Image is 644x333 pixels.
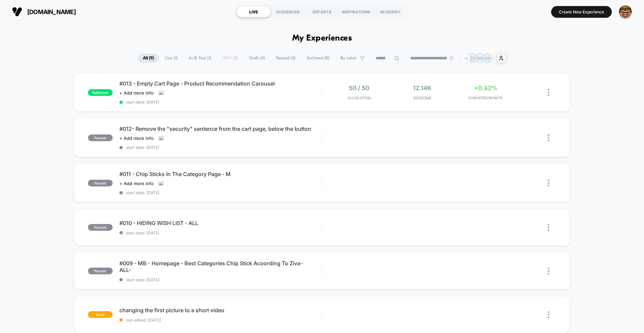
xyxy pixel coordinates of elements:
[271,6,305,17] div: AUDIENCES
[455,96,516,100] span: CONVERSION RATE
[548,89,549,96] img: close
[119,230,322,235] span: start date: [DATE]
[119,277,322,282] span: start date: [DATE]
[10,6,78,17] button: [DOMAIN_NAME]
[88,311,113,318] span: draft
[548,311,549,318] img: close
[392,96,452,100] span: Sessions
[119,135,154,141] span: + Add more info
[160,54,183,63] span: Live ( 1 )
[347,96,371,100] span: Allocation
[119,145,322,150] span: start date: [DATE]
[119,190,322,195] span: start date: [DATE]
[477,56,483,61] p: MB
[138,54,159,63] span: All ( 9 )
[12,7,22,17] img: Visually logo
[548,179,549,186] img: close
[184,54,216,63] span: A/B Test ( 1 )
[119,318,322,323] span: last edited: [DATE]
[88,134,113,141] span: paused
[548,224,549,231] img: close
[292,34,352,43] h1: My Experiences
[617,5,634,19] button: ppic
[244,54,270,63] span: Draft ( 4 )
[461,53,470,63] div: + 4
[119,171,322,177] span: #011 - Chip Sticks In The Category Page - M
[119,80,322,87] span: #013 - Empty Cart Page - Product Recommendation Carousel
[302,54,334,63] span: Archived ( 8 )
[119,307,322,314] span: changing the first picture to a short video
[373,6,408,17] div: ACADEMY
[88,224,113,231] span: paused
[619,5,632,18] img: ppic
[119,125,322,132] span: #012- Remove the "security" sentence from the cart page, below the button
[548,268,549,275] img: close
[449,56,453,60] img: end
[88,268,113,274] span: paused
[470,56,476,61] p: ZK
[548,134,549,141] img: close
[119,90,154,96] span: + Add more info
[119,220,322,226] span: #010 - HIDING WISH LIST - ALL
[236,6,271,17] div: LIVE
[485,56,490,61] p: HB
[551,6,612,18] button: Create New Experience
[339,6,373,17] div: INSPIRATIONS
[474,85,497,92] span: +0.42%
[305,6,339,17] div: REPORTS
[119,100,322,105] span: start date: [DATE]
[119,181,154,186] span: + Add more info
[119,260,322,273] span: #009 - MB - Homepage - Best Categories Chip Stick Acoording To Ziva- ALL-
[340,56,357,61] span: By Label
[88,180,113,186] span: paused
[27,8,76,15] span: [DOMAIN_NAME]
[413,85,432,92] span: 12.14k
[349,85,369,92] span: 50 / 50
[271,54,301,63] span: Paused ( 4 )
[88,89,113,96] span: published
